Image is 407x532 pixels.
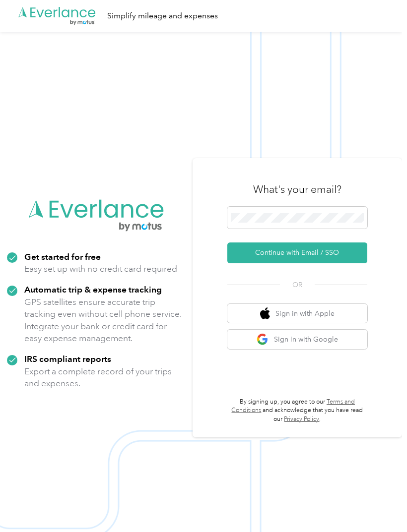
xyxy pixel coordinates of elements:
[107,10,218,22] div: Simplify mileage and expenses
[24,263,177,275] p: Easy set up with no credit card required
[260,307,270,320] img: apple logo
[227,398,367,424] p: By signing up, you agree to our and acknowledge that you have read our .
[24,284,162,295] strong: Automatic trip & expense tracking
[24,365,186,390] p: Export a complete record of your trips and expenses.
[280,280,315,290] span: OR
[24,251,101,262] strong: Get started for free
[24,296,186,345] p: GPS satellites ensure accurate trip tracking even without cell phone service. Integrate your bank...
[284,415,319,423] a: Privacy Policy
[227,330,367,349] button: google logoSign in with Google
[253,182,341,196] h3: What's your email?
[227,304,367,323] button: apple logoSign in with Apple
[231,398,355,414] a: Terms and Conditions
[24,354,111,364] strong: IRS compliant reports
[227,242,367,263] button: Continue with Email / SSO
[257,333,269,346] img: google logo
